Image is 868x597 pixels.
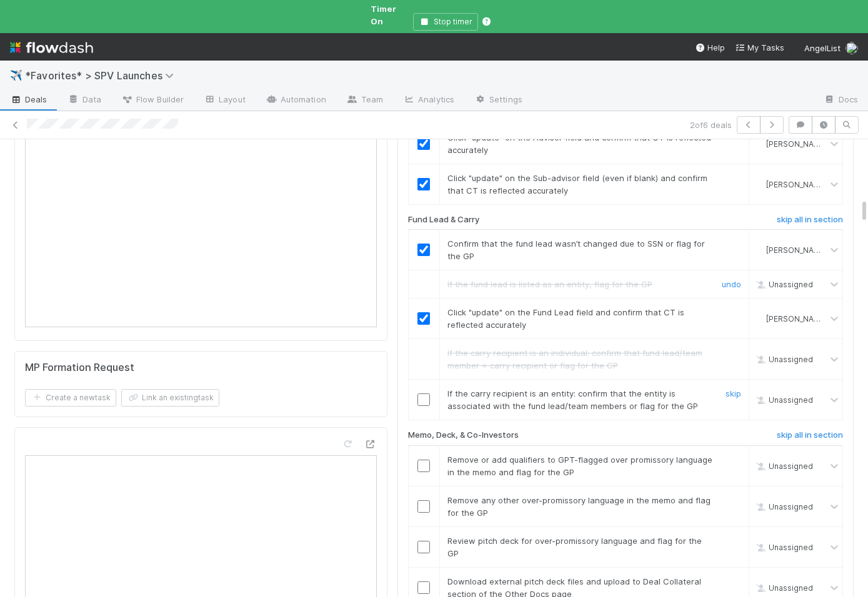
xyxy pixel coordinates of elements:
a: Automation [256,91,336,111]
a: undo [722,279,741,289]
img: avatar_b18de8e2-1483-4e81-aa60-0a3d21592880.png [754,179,764,189]
a: Flow Builder [111,91,194,111]
h5: MP Formation Request [25,362,134,374]
h6: skip all in section [777,215,843,225]
span: 2 of 6 deals [690,119,732,131]
span: Unassigned [754,355,813,364]
span: [PERSON_NAME] [766,180,827,189]
div: Help [695,41,725,54]
span: Click "update" on the Advisor field and confirm that CT is reflected accurately [447,132,711,155]
a: Analytics [393,91,464,111]
a: skip all in section [777,430,843,445]
span: Unassigned [754,543,813,552]
span: My Tasks [735,42,784,52]
button: Stop timer [413,13,478,31]
h6: skip all in section [777,430,843,440]
span: If the carry recipient is an entity: confirm that the entity is associated with the fund lead/tea... [447,388,698,411]
span: *Favorites* > SPV Launches [25,69,180,82]
img: logo-inverted-e16ddd16eac7371096b0.svg [10,37,93,58]
span: Click "update" on the Sub-advisor field (even if blank) and confirm that CT is reflected accurately [447,173,707,195]
span: Unassigned [754,280,813,289]
a: Layout [194,91,256,111]
span: Confirm that the fund lead wasn’t changed due to SSN or flag for the GP [447,239,705,261]
span: Unassigned [754,395,813,405]
span: Unassigned [754,461,813,471]
span: [PERSON_NAME] [766,139,827,149]
img: avatar_b18de8e2-1483-4e81-aa60-0a3d21592880.png [754,313,764,323]
img: avatar_b18de8e2-1483-4e81-aa60-0a3d21592880.png [754,139,764,149]
a: Docs [814,91,868,111]
a: skip [726,388,741,398]
span: Click "update" on the Fund Lead field and confirm that CT is reflected accurately [447,307,684,330]
img: avatar_b18de8e2-1483-4e81-aa60-0a3d21592880.png [754,245,764,255]
a: Settings [464,91,532,111]
span: Deals [10,93,47,106]
span: If the fund lead is listed as an entity, flag for the GP [447,279,652,289]
span: Flow Builder [121,93,184,106]
span: [PERSON_NAME] [766,245,827,255]
img: avatar_b18de8e2-1483-4e81-aa60-0a3d21592880.png [846,42,858,54]
a: My Tasks [735,41,784,54]
span: Timer On [371,2,408,27]
span: Remove or add qualifiers to GPT-flagged over promissory language in the memo and flag for the GP [447,455,712,477]
span: [PERSON_NAME] [766,314,827,323]
span: Unassigned [754,583,813,593]
button: Link an existingtask [121,389,219,407]
span: If the carry recipient is an individual: confirm that fund lead/team member = carry recipient or ... [447,348,702,370]
a: skip all in section [777,215,843,230]
span: Timer On [371,4,396,26]
h6: Fund Lead & Carry [408,215,479,225]
span: Unassigned [754,502,813,511]
h6: Memo, Deck, & Co-Investors [408,430,519,440]
button: Create a newtask [25,389,116,407]
span: AngelList [804,43,841,53]
span: Review pitch deck for over-promissory language and flag for the GP [447,536,702,558]
span: ✈️ [10,70,22,81]
span: Remove any other over-promissory language in the memo and flag for the GP [447,495,711,518]
a: Data [57,91,111,111]
a: Team [336,91,393,111]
